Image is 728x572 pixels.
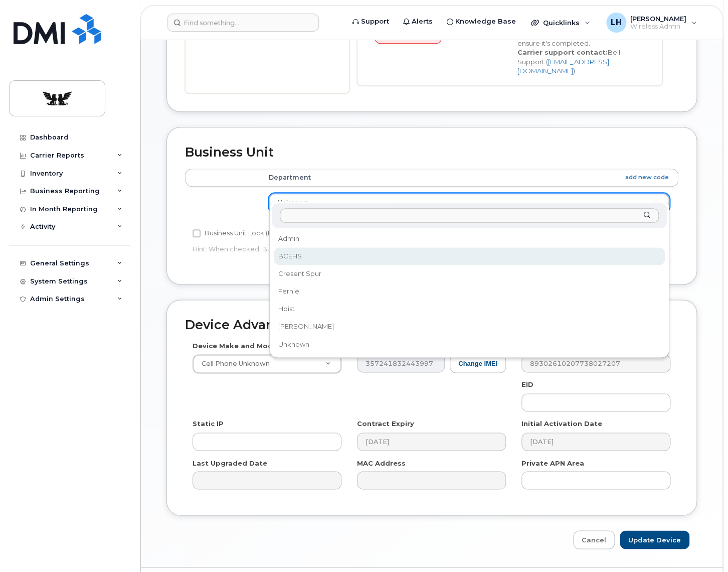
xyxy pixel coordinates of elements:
div: BCEHS [275,248,664,264]
div: Fernie [275,283,664,299]
div: Unknown [275,337,664,352]
div: Cresent Spur [275,266,664,281]
div: [PERSON_NAME] [275,319,664,335]
div: Hoist [275,301,664,317]
div: Admin [275,231,664,246]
